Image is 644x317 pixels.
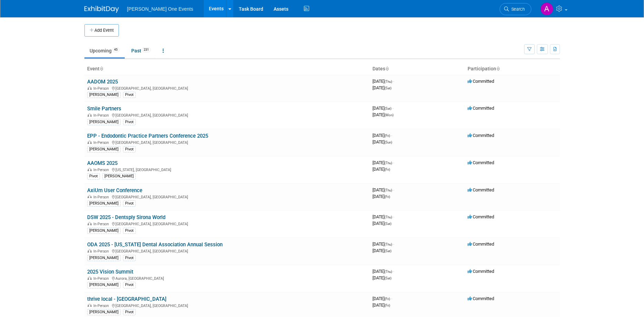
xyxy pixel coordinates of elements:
span: [DATE] [372,269,394,274]
img: In-Person Event [88,249,92,252]
span: 45 [112,47,120,52]
span: In-Person [93,86,111,91]
span: Committed [468,160,494,165]
div: Pivot [123,146,136,152]
th: Participation [465,63,560,75]
span: (Thu) [385,242,392,246]
span: (Fri) [385,195,390,199]
span: Committed [468,269,494,274]
img: In-Person Event [88,195,92,198]
span: (Sun) [385,140,392,144]
th: Event [84,63,370,75]
div: Aurora, [GEOGRAPHIC_DATA] [87,275,367,281]
span: - [393,187,394,192]
span: In-Person [93,195,111,199]
img: In-Person Event [88,276,92,280]
span: (Fri) [385,134,390,138]
div: [PERSON_NAME] [87,119,121,125]
div: Pivot [123,92,136,98]
span: - [391,296,392,301]
span: In-Person [93,249,111,254]
span: [DATE] [372,303,390,308]
a: EPP - Endodontic Practice Partners Conference 2025 [87,133,208,139]
th: Dates [370,63,465,75]
span: (Fri) [385,168,390,171]
span: [DATE] [372,160,394,165]
a: Past231 [126,44,156,57]
img: In-Person Event [88,113,92,117]
span: [DATE] [372,221,391,226]
span: [DATE] [372,248,391,253]
div: Pivot [123,228,136,234]
span: - [391,133,392,138]
span: [DATE] [372,133,392,138]
span: (Thu) [385,161,392,165]
span: - [393,214,394,219]
span: - [393,269,394,274]
a: AAOMS 2025 [87,160,117,166]
a: Search [500,3,531,15]
div: Pivot [123,119,136,125]
span: In-Person [93,168,111,172]
span: (Thu) [385,80,392,83]
div: [PERSON_NAME] [87,309,121,315]
a: ODA 2025 - [US_STATE] Dental Association Annual Session [87,241,223,248]
span: (Mon) [385,113,393,117]
a: Upcoming45 [84,44,125,57]
span: 231 [142,47,151,52]
span: [DATE] [372,194,390,199]
span: Committed [468,241,494,247]
span: (Sat) [385,86,391,90]
span: (Sat) [385,107,391,110]
div: [GEOGRAPHIC_DATA], [GEOGRAPHIC_DATA] [87,194,367,199]
a: Sort by Start Date [385,66,389,71]
img: Amanda Bartschi [540,2,553,16]
div: [PERSON_NAME] [102,173,136,179]
span: [DATE] [372,85,391,90]
span: [DATE] [372,187,394,192]
div: [PERSON_NAME] [87,228,121,234]
span: - [393,160,394,165]
span: [DATE] [372,167,390,172]
div: [GEOGRAPHIC_DATA], [GEOGRAPHIC_DATA] [87,139,367,145]
span: (Sat) [385,276,391,280]
div: [GEOGRAPHIC_DATA], [GEOGRAPHIC_DATA] [87,248,367,254]
img: In-Person Event [88,222,92,225]
button: Add Event [84,24,119,37]
span: [DATE] [372,275,391,280]
span: [DATE] [372,214,394,219]
span: Committed [468,106,494,111]
a: DSW 2025 - Dentsply Sirona World [87,214,165,220]
span: - [393,241,394,247]
span: [DATE] [372,139,392,145]
a: thrive local - [GEOGRAPHIC_DATA] [87,296,166,302]
span: Committed [468,79,494,84]
span: Committed [468,296,494,301]
span: In-Person [93,113,111,118]
div: [PERSON_NAME] [87,146,121,152]
span: (Fri) [385,297,390,301]
span: Committed [468,187,494,192]
div: Pivot [87,173,100,179]
div: [US_STATE], [GEOGRAPHIC_DATA] [87,167,367,172]
div: [PERSON_NAME] [87,255,121,261]
img: In-Person Event [88,304,92,307]
span: In-Person [93,276,111,281]
span: In-Person [93,140,111,145]
a: Smile Partners [87,106,121,112]
span: [DATE] [372,296,392,301]
span: (Thu) [385,215,392,219]
span: (Thu) [385,188,392,192]
span: (Fri) [385,304,390,307]
div: [GEOGRAPHIC_DATA], [GEOGRAPHIC_DATA] [87,303,367,308]
span: [PERSON_NAME] One Events [127,6,193,12]
span: [DATE] [372,106,393,111]
a: AxiUm User Conference [87,187,142,194]
img: In-Person Event [88,140,92,144]
span: - [392,106,393,111]
div: [PERSON_NAME] [87,92,121,98]
span: Search [509,7,525,12]
div: [PERSON_NAME] [87,282,121,288]
span: Committed [468,133,494,138]
div: Pivot [123,255,136,261]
